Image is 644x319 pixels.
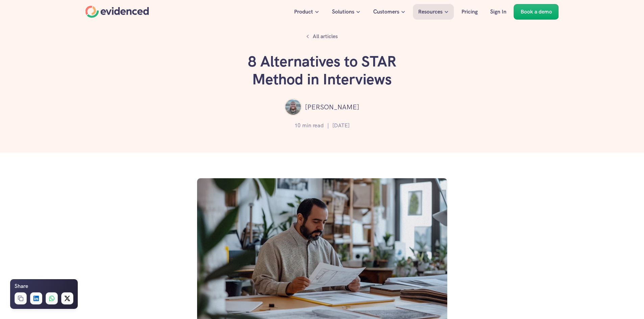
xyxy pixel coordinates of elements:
[456,4,483,20] a: Pricing
[294,121,301,130] p: 10
[303,30,341,43] a: All articles
[332,121,350,130] p: [DATE]
[221,53,424,88] h1: 8 Alternatives to STAR Method in Interviews
[294,7,313,16] p: Product
[521,7,552,16] p: Book a demo
[86,6,149,18] a: Home
[302,121,324,130] p: min read
[305,102,359,112] p: [PERSON_NAME]
[373,7,399,16] p: Customers
[514,4,559,20] a: Book a demo
[285,99,302,115] img: ""
[485,4,511,20] a: Sign In
[15,282,28,291] h6: Share
[332,7,354,16] p: Solutions
[490,7,506,16] p: Sign In
[418,7,443,16] p: Resources
[313,32,338,41] p: All articles
[461,7,478,16] p: Pricing
[327,121,329,130] p: |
